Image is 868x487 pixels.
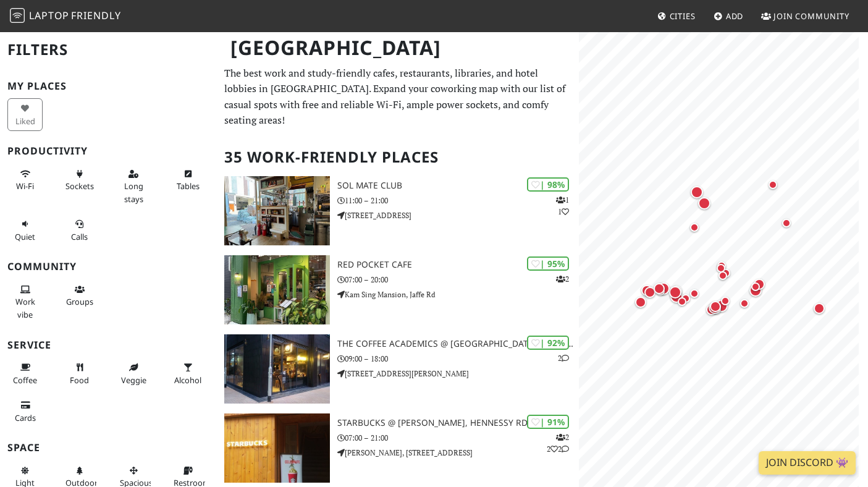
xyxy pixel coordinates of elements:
p: [STREET_ADDRESS] [337,210,578,221]
p: The best work and study-friendly cafes, restaurants, libraries, and hotel lobbies in [GEOGRAPHIC_... [224,66,571,129]
span: Quiet [15,231,35,242]
span: Long stays [124,180,143,204]
span: Veggie [121,375,146,386]
div: Map marker [737,296,752,311]
span: Food [70,375,89,386]
h3: Community [7,261,209,273]
div: Map marker [779,216,794,231]
a: Cities [652,5,701,27]
div: Map marker [765,177,780,192]
div: Map marker [709,302,724,317]
h3: Productivity [7,145,209,157]
button: Long stays [116,164,151,209]
button: Wi-Fi [7,164,43,197]
a: LaptopFriendly LaptopFriendly [10,6,121,27]
h3: Service [7,339,209,351]
p: 11:00 – 21:00 [337,195,578,206]
a: Red Pocket Cafe | 95% 2 Red Pocket Cafe 07:00 – 20:00 Kam Sing Mansion, Jaffe Rd [217,255,578,324]
div: Map marker [668,288,685,305]
p: [PERSON_NAME], [STREET_ADDRESS] [337,447,578,459]
img: LaptopFriendly [10,8,25,23]
div: Map marker [718,294,733,308]
button: Calls [62,214,97,247]
p: 2 2 2 [547,431,569,455]
button: Work vibe [7,279,43,324]
h1: [GEOGRAPHIC_DATA] [221,31,576,65]
h3: My Places [7,80,209,92]
button: Food [62,357,97,390]
div: Map marker [748,279,763,294]
p: 07:00 – 21:00 [337,432,578,444]
h2: 35 Work-Friendly Places [224,138,571,176]
button: Tables [170,164,205,197]
button: Alcohol [170,357,205,390]
span: Power sockets [65,180,94,192]
div: | 91% [527,415,569,429]
h3: SOL Mate Club [337,180,578,191]
img: The Coffee Academics @ Sai Yuen Lane [224,334,330,404]
span: Work-friendly tables [177,180,200,192]
img: SOL Mate Club [224,176,330,245]
h3: Starbucks @ [PERSON_NAME], Hennessy Rd [337,418,578,428]
div: Map marker [696,195,713,212]
div: Map marker [642,284,658,300]
span: Group tables [66,296,93,307]
a: Join Community [756,5,854,27]
span: Alcohol [174,375,201,386]
img: Red Pocket Cafe [224,255,330,324]
span: Add [726,11,744,22]
div: Map marker [688,184,706,201]
p: [STREET_ADDRESS][PERSON_NAME] [337,368,578,379]
div: Map marker [751,276,767,292]
div: Map marker [651,281,667,297]
div: Map marker [655,280,672,297]
button: Cards [7,395,43,428]
div: | 98% [527,177,569,192]
div: Map marker [715,268,730,283]
h2: Filters [7,31,209,69]
a: Starbucks @ Wan Chai, Hennessy Rd | 91% 222 Starbucks @ [PERSON_NAME], Hennessy Rd 07:00 – 21:00 ... [217,413,578,483]
span: Credit cards [15,412,36,423]
div: Map marker [704,302,720,318]
span: Laptop [29,9,69,22]
div: Map marker [747,282,764,299]
div: Map marker [668,283,685,299]
button: Quiet [7,214,43,247]
div: Map marker [713,297,730,315]
h3: Space [7,442,209,454]
button: Sockets [62,164,97,197]
div: | 95% [527,256,569,271]
p: 2 [556,273,569,285]
div: Map marker [811,300,827,316]
div: Map marker [667,284,684,301]
button: Veggie [116,357,151,390]
div: Map marker [706,299,723,316]
span: Friendly [71,9,120,22]
span: People working [15,296,35,320]
img: Starbucks @ Wan Chai, Hennessy Rd [224,413,330,483]
p: 09:00 – 18:00 [337,353,578,365]
h3: Red Pocket Cafe [337,260,578,270]
a: SOL Mate Club | 98% 11 SOL Mate Club 11:00 – 21:00 [STREET_ADDRESS] [217,176,578,245]
button: Groups [62,279,97,312]
span: Stable Wi-Fi [16,180,34,192]
div: Map marker [678,291,693,306]
div: Map marker [653,284,668,299]
div: Map marker [714,258,729,273]
div: Map marker [687,286,702,301]
div: Map marker [707,299,723,315]
div: Map marker [675,294,689,309]
p: Kam Sing Mansion, Jaffe Rd [337,289,578,300]
p: 07:00 – 20:00 [337,274,578,286]
a: The Coffee Academics @ Sai Yuen Lane | 92% 2 The Coffee Academics @ [GEOGRAPHIC_DATA][PERSON_NAME... [217,334,578,404]
a: Add [709,5,749,27]
p: 1 1 [556,194,569,218]
div: Map marker [718,266,733,281]
div: Map marker [714,261,728,276]
div: Map marker [639,282,655,299]
p: 2 [558,352,569,364]
div: Map marker [633,294,649,310]
div: | 92% [527,336,569,350]
div: Map marker [687,220,702,235]
span: Video/audio calls [71,231,88,242]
